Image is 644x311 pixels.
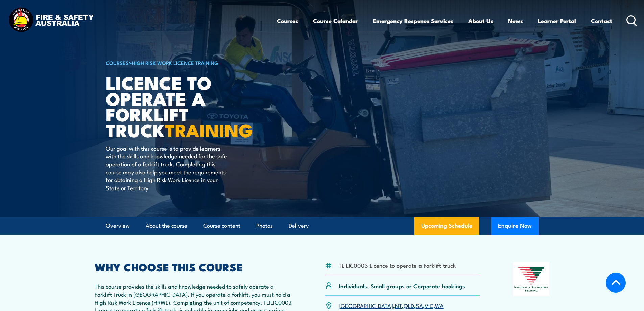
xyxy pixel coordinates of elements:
a: Photos [256,217,273,235]
a: Contact [591,12,612,30]
img: Nationally Recognised Training logo. [513,262,550,296]
a: News [508,12,523,30]
h1: Licence to operate a forklift truck [106,74,273,138]
h6: > [106,59,273,67]
a: QLD [404,301,414,309]
button: Enquire Now [491,217,539,235]
a: WA [435,301,444,309]
a: About Us [468,12,493,30]
a: Delivery [289,217,309,235]
p: Our goal with this course is to provide learners with the skills and knowledge needed for the saf... [106,144,229,192]
a: Overview [106,217,130,235]
a: High Risk Work Licence Training [132,59,218,66]
p: , , , , , [339,302,444,309]
a: Course Calendar [313,12,358,30]
a: Course content [203,217,240,235]
strong: TRAINING [165,115,253,143]
h2: WHY CHOOSE THIS COURSE [95,262,292,271]
a: SA [416,301,423,309]
a: Courses [277,12,298,30]
p: Individuals, Small groups or Corporate bookings [339,282,465,290]
a: VIC [425,301,433,309]
li: TLILIC0003 Licence to operate a Forklift truck [339,261,456,269]
a: About the course [146,217,187,235]
a: COURSES [106,59,129,66]
a: Learner Portal [538,12,576,30]
a: Upcoming Schedule [414,217,479,235]
a: Emergency Response Services [373,12,453,30]
a: [GEOGRAPHIC_DATA] [339,301,393,309]
a: NT [395,301,402,309]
